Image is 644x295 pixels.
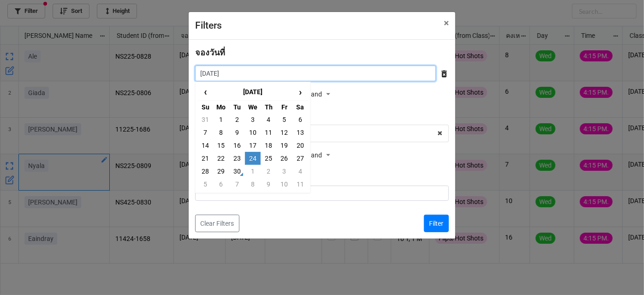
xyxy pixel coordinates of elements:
[197,152,213,165] td: 21
[424,215,449,232] button: Filter
[229,165,245,178] td: 30
[276,126,292,139] td: 12
[213,126,229,139] td: 8
[276,165,292,178] td: 3
[213,100,229,113] th: Mo
[261,126,276,139] td: 11
[292,178,308,191] td: 11
[292,100,308,113] th: Sa
[261,152,276,165] td: 25
[292,113,308,126] td: 6
[245,113,261,126] td: 3
[245,100,261,113] th: We
[261,100,276,113] th: Th
[311,88,333,102] div: and
[311,149,333,163] div: and
[197,126,213,139] td: 7
[229,139,245,152] td: 16
[197,178,213,191] td: 5
[276,100,292,113] th: Fr
[276,152,292,165] td: 26
[197,100,213,113] th: Su
[261,113,276,126] td: 4
[245,139,261,152] td: 17
[229,126,245,139] td: 9
[195,66,436,81] input: Date
[292,126,308,139] td: 13
[292,152,308,165] td: 27
[245,126,261,139] td: 10
[229,178,245,191] td: 7
[276,178,292,191] td: 10
[213,165,229,178] td: 29
[195,215,239,232] button: Clear Filters
[245,165,261,178] td: 1
[245,152,261,165] td: 24
[229,152,245,165] td: 23
[245,178,261,191] td: 8
[292,165,308,178] td: 4
[198,84,213,100] span: ‹
[197,165,213,178] td: 28
[261,139,276,152] td: 18
[195,18,423,33] div: Filters
[229,113,245,126] td: 2
[213,84,292,101] th: [DATE]
[195,46,225,59] label: จองวันที่
[444,18,449,29] span: ×
[292,139,308,152] td: 20
[213,139,229,152] td: 15
[213,113,229,126] td: 1
[276,113,292,126] td: 5
[261,178,276,191] td: 9
[197,113,213,126] td: 31
[293,84,308,100] span: ›
[213,178,229,191] td: 6
[213,152,229,165] td: 22
[261,165,276,178] td: 2
[229,100,245,113] th: Tu
[197,139,213,152] td: 14
[276,139,292,152] td: 19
